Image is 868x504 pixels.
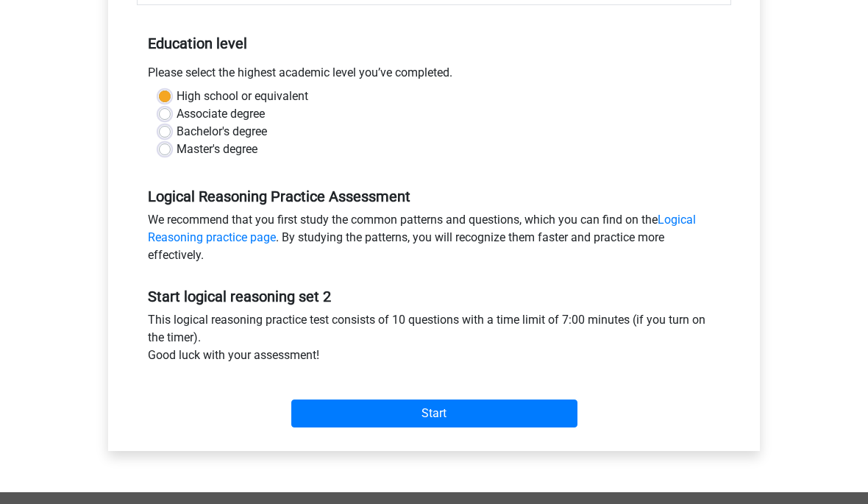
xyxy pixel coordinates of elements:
div: We recommend that you first study the common patterns and questions, which you can find on the . ... [137,211,731,270]
label: Bachelor's degree [177,123,267,141]
input: Start [291,400,577,427]
label: Master's degree [177,141,257,158]
h5: Logical Reasoning Practice Assessment [148,188,720,205]
h5: Start logical reasoning set 2 [148,288,720,305]
label: High school or equivalent [177,88,308,105]
div: Please select the highest academic level you’ve completed. [137,64,731,88]
div: This logical reasoning practice test consists of 10 questions with a time limit of 7:00 minutes (... [137,311,731,370]
h5: Education level [148,29,720,58]
label: Associate degree [177,105,265,123]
